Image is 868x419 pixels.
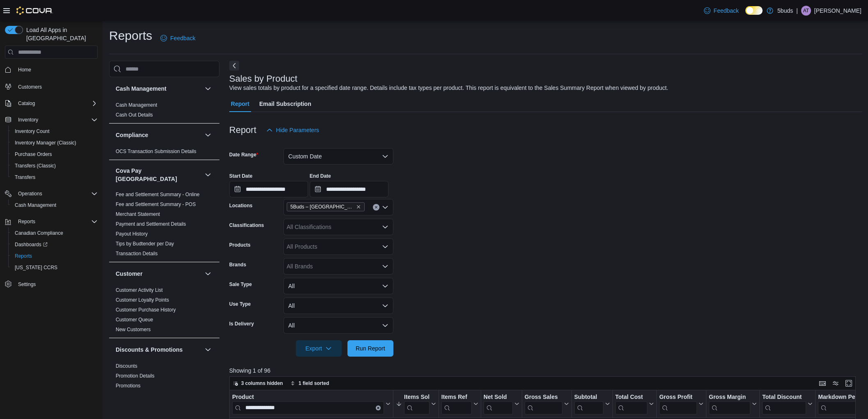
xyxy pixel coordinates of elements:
button: Reports [2,216,101,227]
div: Product [232,394,384,414]
span: Discounts [116,363,137,369]
span: Export [301,340,337,357]
a: Fee and Settlement Summary - Online [116,192,200,197]
button: Cash Management [116,85,201,93]
a: Payout History [116,231,148,237]
span: Cash Management [116,102,157,108]
button: Total Discount [762,394,813,414]
button: 1 field sorted [287,378,333,388]
span: Washington CCRS [11,263,98,272]
button: Open list of options [382,204,388,211]
a: Transfers [11,172,39,182]
span: OCS Transaction Submission Details [116,148,196,155]
span: Dashboards [11,240,98,250]
h3: Discounts & Promotions [116,346,183,354]
div: Items Ref [441,394,472,401]
div: Gross Margin [709,394,750,414]
button: Items Sold [396,394,436,414]
button: All [283,317,393,334]
span: Email Subscription [259,96,311,112]
button: All [283,298,393,314]
span: Feedback [714,7,739,15]
h3: Compliance [116,131,148,139]
label: Date Range [229,151,258,158]
button: Export [296,340,342,357]
p: | [796,6,798,16]
span: Dashboards [15,241,48,248]
button: Hide Parameters [263,122,322,138]
span: Cash Management [15,202,56,208]
div: Items Sold [404,394,429,401]
button: Operations [15,189,46,199]
span: Reports [11,251,98,261]
span: Transfers [15,174,35,181]
button: Gross Sales [525,394,569,414]
h3: Report [229,125,256,135]
div: Gross Sales [525,394,562,401]
button: Transfers [8,172,101,183]
input: Dark Mode [745,6,763,15]
h3: Sales by Product [229,74,297,84]
span: New Customers [116,326,151,333]
div: Items Sold [404,394,429,414]
input: Press the down key to open a popover containing a calendar. [229,181,308,197]
a: Dashboards [8,239,101,250]
div: Net Sold [484,394,513,401]
label: Locations [229,202,253,209]
button: Purchase Orders [8,149,101,160]
a: Fee and Settlement Summary - POS [116,201,196,207]
span: Merchant Statement [116,211,160,218]
button: Keyboard shortcuts [818,378,827,388]
label: Products [229,242,251,248]
span: Promotions [116,382,141,389]
h3: Customer [116,270,142,278]
div: View sales totals by product for a specified date range. Details include tax types per product. T... [229,84,668,92]
span: Home [15,64,98,75]
div: Gross Margin [709,394,750,401]
a: Feedback [701,2,742,19]
span: Promotion Details [116,373,155,379]
span: Purchase Orders [11,149,98,159]
h3: Cash Management [116,85,167,93]
span: Customer Activity List [116,287,163,293]
button: Total Cost [615,394,654,414]
span: Customer Purchase History [116,307,176,313]
button: Cash Management [203,84,213,94]
span: Customers [15,81,98,92]
span: Operations [18,190,42,197]
button: Clear input [373,204,379,211]
a: Dashboards [11,240,51,250]
span: Settings [15,279,98,289]
span: Run Report [356,344,385,353]
button: Settings [2,278,101,290]
span: 3 columns hidden [241,380,283,387]
button: Catalog [15,98,38,108]
span: Catalog [15,98,98,108]
button: Display options [831,378,841,388]
a: Purchase Orders [11,149,55,159]
div: Total Cost [615,394,647,414]
span: [US_STATE] CCRS [15,264,57,271]
span: Inventory Manager (Classic) [11,138,98,148]
div: Alyssa Tatrol [801,6,811,16]
button: Inventory [2,114,101,126]
button: Catalog [2,98,101,109]
button: 3 columns hidden [230,378,286,388]
button: Items Ref [441,394,478,414]
button: Discounts & Promotions [203,345,213,355]
a: Merchant Statement [116,211,160,217]
a: Inventory Count [11,126,53,136]
span: Canadian Compliance [15,230,63,236]
div: Net Sold [484,394,513,414]
a: Reports [11,251,35,261]
button: Gross Profit [659,394,704,414]
button: Compliance [116,131,201,139]
div: Total Cost [615,394,647,401]
span: AT [803,6,809,16]
span: Hide Parameters [276,126,319,134]
button: Next [229,61,239,71]
span: Inventory Count [15,128,50,135]
button: Customer [203,269,213,279]
button: Inventory [15,115,41,125]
